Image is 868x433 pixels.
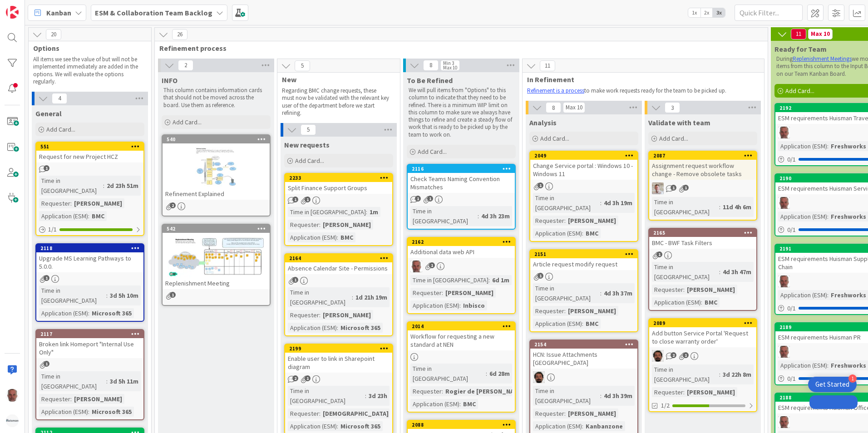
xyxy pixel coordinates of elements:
div: Time in [GEOGRAPHIC_DATA] [39,176,103,196]
span: 0 / 1 [787,374,796,384]
img: HB [410,261,422,272]
img: HB [778,346,790,358]
span: Add Card... [295,157,324,165]
span: 1 [538,273,543,279]
span: : [88,308,89,318]
div: Inbisco [461,300,487,310]
div: [PERSON_NAME] [72,394,124,404]
span: Kanban [46,7,71,18]
div: Time in [GEOGRAPHIC_DATA] [533,386,600,406]
div: Requester [533,306,564,316]
span: : [719,267,720,277]
span: : [827,212,829,221]
div: Time in [GEOGRAPHIC_DATA] [288,287,352,307]
span: : [719,369,720,379]
span: 2 [292,375,298,381]
div: AC [530,371,637,383]
span: Options [33,44,140,53]
span: Add Card... [785,87,814,95]
span: 1 [44,361,49,367]
span: Ready for Team [774,44,827,54]
div: 6d 28m [487,369,512,379]
div: 3d 5h 10m [108,290,141,300]
div: Check Teams Naming Convention Mismatches [408,173,515,193]
div: 2116 [412,166,515,172]
div: Requester [288,220,319,230]
span: 1 / 1 [48,225,57,234]
div: BMC [89,211,107,221]
div: Min 3 [443,61,454,65]
span: : [827,290,829,300]
span: 0 / 1 [787,155,796,164]
span: 1 [429,262,435,268]
div: Absence Calendar Site - Permissions [285,262,392,274]
span: : [582,319,583,329]
div: Enable user to link in Sharepoint diagram [285,353,392,373]
span: 5 [301,124,316,135]
div: 2d 23h 51m [104,181,141,191]
span: 1 [305,197,311,202]
span: In Refinement [527,75,753,84]
div: 2087Assignment request workflow change - Remove obsolete tasks [649,152,756,180]
div: Time in [GEOGRAPHIC_DATA] [39,371,106,391]
span: 1 [427,196,433,202]
span: : [827,141,829,151]
div: 3d 23h [366,391,390,401]
div: Request for new Project HCZ [36,151,143,162]
div: 2117Broken link Homeport "Internal Use Only" [36,330,143,358]
div: Requester [533,216,564,226]
span: Add Card... [540,134,569,143]
div: HB [408,261,515,272]
span: 1 [170,292,176,298]
div: 2233 [285,174,392,182]
img: Rd [652,182,664,194]
div: 2151Article request modify request [530,250,637,270]
div: Workflow for requesting a new standard at NEN [408,330,515,350]
div: Time in [GEOGRAPHIC_DATA] [288,386,365,406]
span: Add Card... [46,125,75,133]
div: 2049 [530,152,637,160]
span: Validate with team [648,118,710,127]
div: Application (ESM) [410,300,459,310]
span: Analysis [529,118,557,127]
div: Change Service portal : Windows 10 - Windows 11 [530,160,637,180]
div: Application (ESM) [288,323,337,333]
span: : [478,211,479,221]
div: 542Replenishment Meeting [163,225,270,289]
div: [PERSON_NAME] [685,285,737,295]
div: Additional data web API [408,246,515,258]
div: 2117 [40,331,143,337]
span: 4 [52,93,67,104]
div: Microsoft 365 [89,308,134,318]
div: 540 [163,135,270,143]
p: This column contains information cards that should not be moved across the board. Use them as ref... [163,87,269,109]
div: 2164 [289,255,392,261]
div: Time in [GEOGRAPHIC_DATA] [410,275,488,285]
div: Rd [649,182,756,194]
div: 2233 [289,175,392,181]
span: : [70,198,72,208]
span: 2x [700,8,713,17]
span: INFO [162,76,178,85]
div: 2117 [36,330,143,338]
div: BMC [702,297,720,307]
div: Rogier de [PERSON_NAME] [443,386,527,396]
b: ESM & Collaboration Team Backlog [95,8,212,17]
span: 0 / 1 [787,304,796,313]
span: 5 [295,60,310,71]
div: 2151 [530,250,637,258]
div: Broken link Homeport "Internal Use Only" [36,338,143,358]
div: BMC [583,319,601,329]
span: : [488,275,490,285]
div: 2162 [412,239,515,245]
div: Time in [GEOGRAPHIC_DATA] [533,283,600,303]
div: 2162Additional data web API [408,238,515,258]
div: 2087 [649,152,756,160]
div: 2116Check Teams Naming Convention Mismatches [408,165,515,193]
div: 4d 3h 23m [479,211,512,221]
div: Article request modify request [530,258,637,270]
div: Microsoft 365 [338,323,383,333]
div: 2164Absence Calendar Site - Permissions [285,254,392,274]
span: : [366,207,367,217]
div: Application (ESM) [533,319,582,329]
